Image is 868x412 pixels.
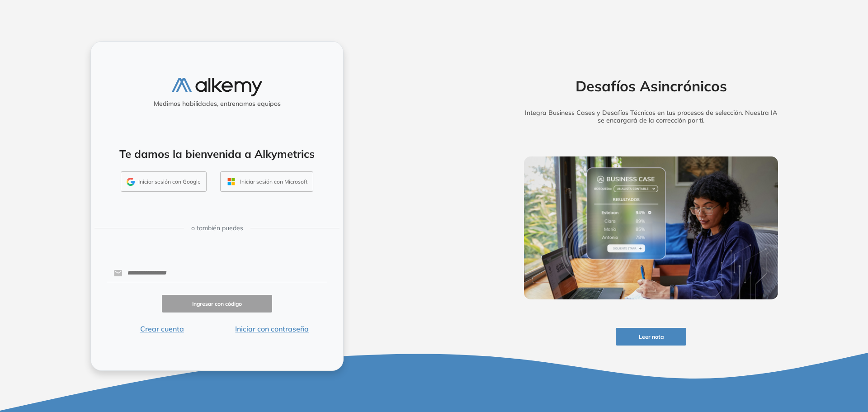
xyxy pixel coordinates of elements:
[162,295,272,313] button: Ingresar con código
[172,78,262,96] img: logo-alkemy
[510,77,792,95] h2: Desafíos Asincrónicos
[524,156,778,299] img: img-more-info
[121,171,207,192] button: Iniciar sesión con Google
[191,223,243,233] span: o también puedes
[107,323,217,334] button: Crear cuenta
[510,109,792,124] h5: Integra Business Cases y Desafíos Técnicos en tus procesos de selección. Nuestra IA se encargará ...
[616,328,686,346] button: Leer nota
[94,100,340,108] h5: Medimos habilidades, entrenamos equipos
[226,176,236,187] img: OUTLOOK_ICON
[217,323,327,334] button: Iniciar con contraseña
[127,178,135,186] img: GMAIL_ICON
[220,171,313,192] button: Iniciar sesión con Microsoft
[103,147,331,161] h4: Te damos la bienvenida a Alkymetrics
